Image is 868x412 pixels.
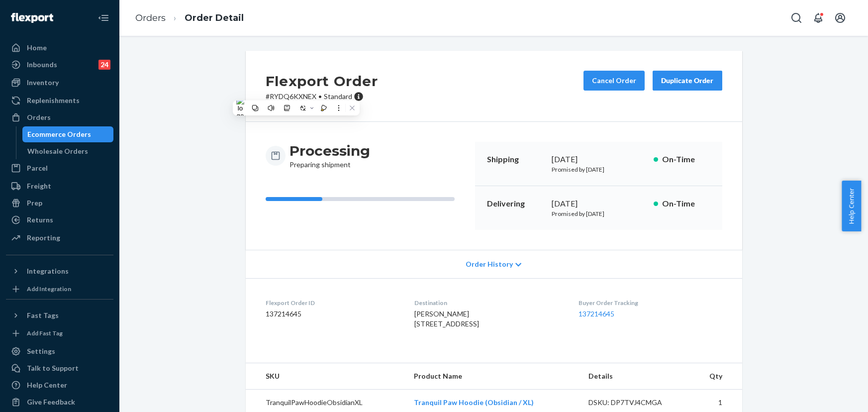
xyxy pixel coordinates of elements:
[466,259,513,269] span: Order History
[27,215,53,225] div: Returns
[662,198,710,209] p: On-Time
[135,12,166,23] a: Orders
[6,360,113,376] button: Talk to Support
[27,78,59,88] div: Inventory
[661,76,714,86] div: Duplicate Order
[808,8,828,28] button: Open notifications
[27,363,79,373] div: Talk to Support
[27,181,51,191] div: Freight
[27,163,48,173] div: Parcel
[552,154,646,165] div: [DATE]
[842,181,861,231] button: Help Center
[27,146,88,156] div: Wholesale Orders
[266,309,398,319] dd: 137214645
[6,283,113,295] a: Add Integration
[583,71,645,91] button: Cancel Order
[552,165,646,174] p: Promised by [DATE]
[6,109,113,125] a: Orders
[22,126,114,142] a: Ecommerce Orders
[487,198,544,209] p: Delivering
[662,154,710,165] p: On-Time
[406,363,580,390] th: Product Name
[27,233,60,243] div: Reporting
[127,3,252,33] ol: breadcrumbs
[266,71,378,92] h2: Flexport Order
[6,308,113,323] button: Fast Tags
[22,143,114,159] a: Wholesale Orders
[27,96,80,105] div: Replenishments
[6,343,113,359] a: Settings
[266,92,378,102] p: # RYDQ6KXNEX
[414,299,563,307] dt: Destination
[266,299,398,307] dt: Flexport Order ID
[27,266,69,276] div: Integrations
[27,310,59,320] div: Fast Tags
[324,92,352,101] span: Standard
[6,263,113,279] button: Integrations
[185,12,244,23] a: Order Detail
[580,363,690,390] th: Details
[579,309,614,318] a: 137214645
[27,60,57,70] div: Inbounds
[805,382,858,407] iframe: Opens a widget where you can chat to one of our agents
[11,13,53,23] img: Flexport logo
[653,71,722,91] button: Duplicate Order
[27,397,75,407] div: Give Feedback
[414,398,534,407] a: Tranquil Paw Hoodie (Obsidian / XL)
[6,40,113,56] a: Home
[6,160,113,176] a: Parcel
[6,212,113,228] a: Returns
[830,8,850,28] button: Open account menu
[6,57,113,73] a: Inbounds24
[487,154,544,165] p: Shipping
[6,394,113,410] button: Give Feedback
[414,309,479,328] span: [PERSON_NAME] [STREET_ADDRESS]
[552,209,646,218] p: Promised by [DATE]
[289,142,370,170] div: Preparing shipment
[6,195,113,211] a: Prep
[579,299,722,307] dt: Buyer Order Tracking
[27,198,42,208] div: Prep
[27,285,71,293] div: Add Integration
[552,198,646,209] div: [DATE]
[786,8,806,28] button: Open Search Box
[6,377,113,393] a: Help Center
[6,75,113,91] a: Inventory
[98,60,110,70] div: 24
[6,327,113,339] a: Add Fast Tag
[27,329,63,337] div: Add Fast Tag
[27,380,67,390] div: Help Center
[289,142,370,160] h3: Processing
[318,92,322,101] span: •
[27,129,91,139] div: Ecommerce Orders
[94,8,113,28] button: Close Navigation
[6,178,113,194] a: Freight
[6,93,113,108] a: Replenishments
[27,43,47,53] div: Home
[27,346,55,356] div: Settings
[27,112,51,122] div: Orders
[246,363,406,390] th: SKU
[588,398,682,408] div: DSKU: DP7TVJ4CMGA
[6,230,113,246] a: Reporting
